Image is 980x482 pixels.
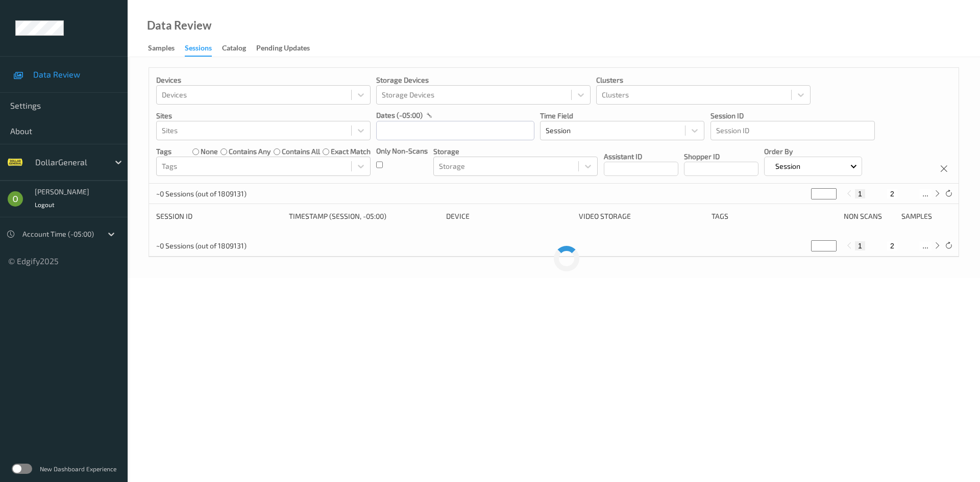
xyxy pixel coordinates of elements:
[446,211,572,221] div: Device
[156,146,171,157] p: Tags
[540,111,704,121] p: Time Field
[684,151,758,162] p: Shopper ID
[256,43,310,56] div: Pending Updates
[156,75,371,85] p: Devices
[222,41,256,56] a: Catalog
[844,211,894,221] div: Non Scans
[331,146,371,157] label: exact match
[901,211,951,221] div: Samples
[764,146,862,157] p: Order By
[229,146,271,157] label: contains any
[919,241,932,250] button: ...
[376,146,428,156] p: Only Non-Scans
[710,111,875,121] p: Session ID
[579,211,704,221] div: Video Storage
[256,41,320,56] a: Pending Updates
[201,146,218,157] label: none
[185,43,212,57] div: Sessions
[156,241,247,251] p: ~0 Sessions (out of 1809131)
[376,110,423,120] p: dates (-05:00)
[772,161,804,171] p: Session
[148,43,175,56] div: Samples
[289,211,439,221] div: Timestamp (Session, -05:00)
[222,43,246,56] div: Catalog
[147,20,211,31] div: Data Review
[855,241,865,250] button: 1
[596,75,811,85] p: Clusters
[887,189,897,198] button: 2
[855,189,865,198] button: 1
[712,211,837,221] div: Tags
[185,41,222,57] a: Sessions
[156,111,371,121] p: Sites
[148,41,185,56] a: Samples
[604,151,678,162] p: Assistant ID
[156,211,282,221] div: Session ID
[282,146,320,157] label: contains all
[156,189,247,199] p: ~0 Sessions (out of 1809131)
[376,75,591,85] p: Storage Devices
[433,146,598,157] p: Storage
[919,189,932,198] button: ...
[887,241,897,250] button: 2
